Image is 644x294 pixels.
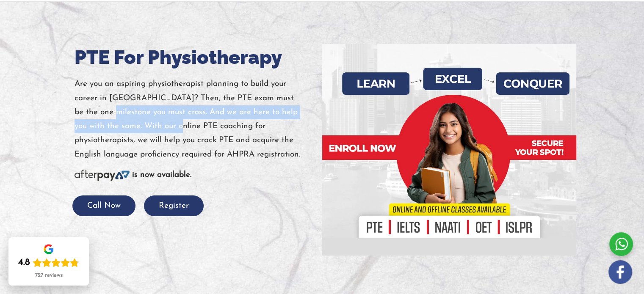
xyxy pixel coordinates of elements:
[75,77,316,162] p: Are you an aspiring physiotherapist planning to build your career in [GEOGRAPHIC_DATA]? Then, the...
[35,272,63,279] div: 727 reviews
[18,257,30,269] div: 4.8
[144,202,204,210] a: Register
[608,260,632,284] img: white-facebook.png
[75,44,316,71] h1: PTE For Physiotherapy
[72,195,135,216] button: Call Now
[75,170,130,181] img: Afterpay-Logo
[18,257,79,269] div: Rating: 4.8 out of 5
[72,202,135,210] a: Call Now
[132,171,191,179] b: is now available.
[144,195,204,216] button: Register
